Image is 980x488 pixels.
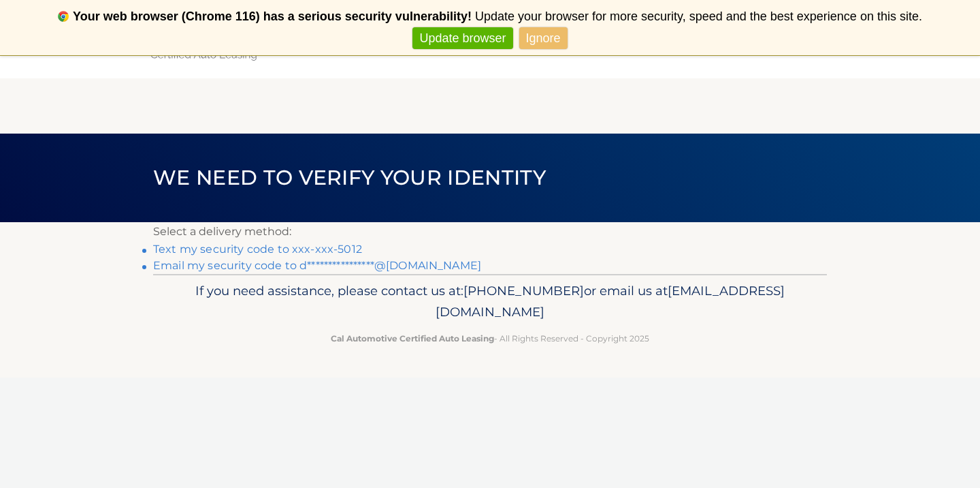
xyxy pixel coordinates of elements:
a: Update browser [412,27,512,50]
span: Update your browser for more security, speed and the best experience on this site. [475,10,922,23]
b: Your web browser (Chrome 116) has a serious security vulnerability! [73,10,472,23]
p: If you need assistance, please contact us at: or email us at [162,280,818,324]
span: We need to verify your identity [153,165,546,190]
p: Select a delivery method: [153,222,827,241]
span: [PHONE_NUMBER] [463,283,584,299]
p: - All Rights Reserved - Copyright 2025 [162,331,818,346]
a: Ignore [519,27,568,50]
a: Text my security code to xxx-xxx-5012 [153,243,362,256]
strong: Cal Automotive Certified Auto Leasing [331,333,494,344]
